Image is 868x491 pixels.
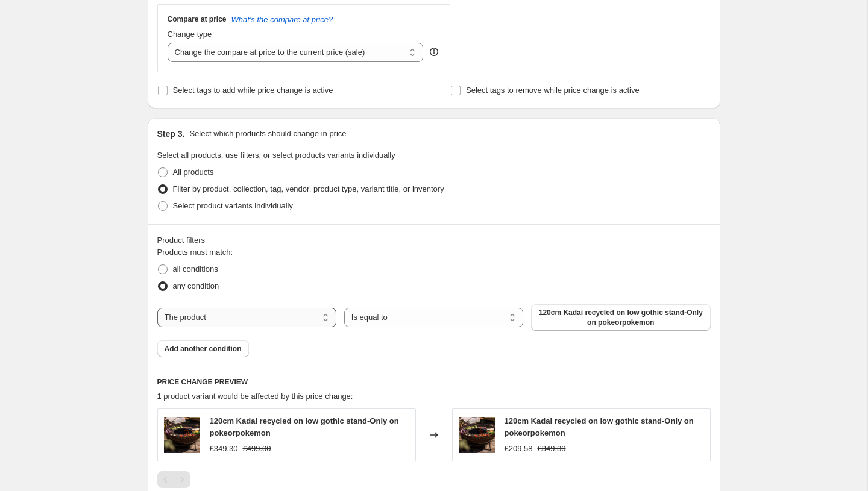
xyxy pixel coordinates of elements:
span: Select all products, use filters, or select products variants individually [157,151,395,160]
span: Select tags to add while price change is active [173,86,333,95]
span: Select product variants individually [173,201,293,210]
button: Add another condition [157,340,249,357]
button: 120cm Kadai recycled on low gothic stand-Only on pokeorpokemon [531,304,710,331]
strike: £349.30 [538,443,566,455]
span: Select tags to remove while price change is active [466,86,640,95]
button: What's the compare at price? [231,15,333,24]
span: 120cm Kadai recycled on low gothic stand-Only on pokeorpokemon [538,308,703,327]
span: any condition [173,281,219,290]
span: 1 product variant would be affected by this price change: [157,392,353,401]
span: 120cm Kadai recycled on low gothic stand-Only on pokeorpokemon [210,416,399,437]
div: £349.30 [210,443,238,455]
span: all conditions [173,264,218,274]
img: XM200L-SP_5_80x.jpg [164,417,200,453]
span: Products must match: [157,248,233,257]
strike: £499.00 [243,443,271,455]
h6: PRICE CHANGE PREVIEW [157,377,711,387]
nav: Pagination [157,471,190,488]
span: Change type [168,30,212,39]
p: Select which products should change in price [189,128,346,140]
span: Add another condition [165,344,242,354]
div: £209.58 [505,443,533,455]
span: 120cm Kadai recycled on low gothic stand-Only on pokeorpokemon [505,416,694,437]
span: All products [173,167,214,177]
div: help [428,46,440,58]
h3: Compare at price [168,14,227,24]
div: Product filters [157,234,711,246]
h2: Step 3. [157,128,185,140]
img: XM200L-SP_5_80x.jpg [459,417,495,453]
span: Filter by product, collection, tag, vendor, product type, variant title, or inventory [173,184,444,193]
